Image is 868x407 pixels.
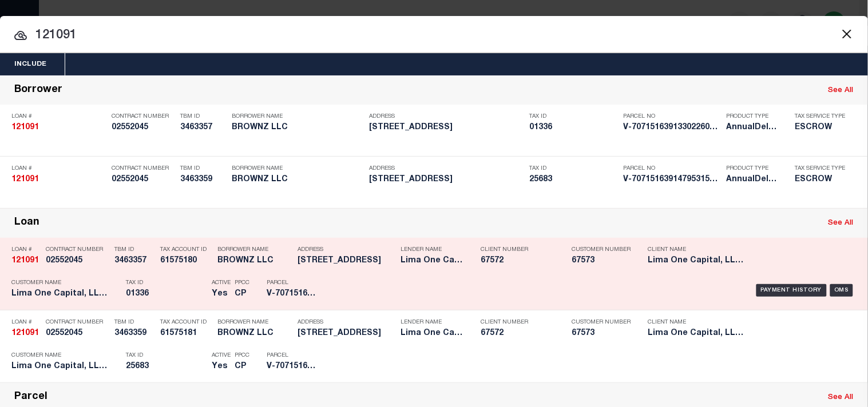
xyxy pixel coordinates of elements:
h5: Lima One Capital, LLC - Term Portfolio [11,362,109,372]
p: Product Type [727,165,778,172]
p: TBM ID [180,113,226,120]
h5: 67573 [572,256,629,266]
a: See All [829,87,854,94]
p: Client Number [481,246,555,253]
h5: ESCROW [795,123,853,133]
p: Client Number [481,319,555,326]
p: PPCC [235,352,249,359]
h5: CP [235,289,249,299]
div: Parcel [14,391,47,404]
a: See All [829,220,854,227]
h5: Lima One Capital, LLC - Term Po... [401,329,463,338]
h5: 02552045 [46,329,109,338]
p: Client Name [648,319,746,326]
h5: 61575180 [160,256,212,266]
p: Loan # [11,319,40,326]
h5: Yes [212,289,229,299]
p: Address [298,246,395,253]
p: Product Type [727,113,778,120]
h5: ESCROW [795,175,853,185]
h5: BROWNZ LLC [217,329,292,338]
div: Loan [14,217,39,230]
p: Tax Account ID [160,319,212,326]
p: Customer Name [11,352,109,359]
h5: 67572 [481,329,555,338]
p: Borrower Name [217,319,292,326]
p: Contract Number [112,113,175,120]
p: Contract Number [112,165,175,172]
h5: 61575181 [160,329,212,338]
p: Customer Number [572,246,631,253]
p: Parcel No [624,113,721,120]
h5: 67573 [572,329,629,338]
strong: 121091 [11,329,39,337]
p: Address [298,319,395,326]
p: Borrower Name [217,246,292,253]
p: Parcel No [624,165,721,172]
h5: 121091 [11,329,40,338]
h5: V-7071516391330226090201 [624,123,721,133]
p: Parcel [267,280,318,286]
h5: 121091 [11,256,40,266]
p: Active [212,352,231,359]
p: TBM ID [114,246,154,253]
p: Customer Number [572,319,631,326]
h5: V-7071516391479531557175 [267,362,318,372]
p: Tax ID [529,165,618,172]
h5: BROWNZ LLC [232,123,363,133]
h5: AnnualDelinquency,Escrow [727,123,778,133]
p: Customer Name [11,280,109,286]
p: Borrower Name [232,113,363,120]
button: Close [839,26,854,41]
h5: 3463357 [114,256,154,266]
div: Borrower [14,84,62,97]
p: Address [369,113,524,120]
p: Address [369,165,524,172]
p: Loan # [11,113,106,120]
h5: Lima One Capital, LLC - Bridge Portfolio [648,256,746,266]
p: Active [212,280,231,286]
h5: CP [235,362,249,372]
h5: Yes [212,362,229,372]
h5: 02552045 [46,256,109,266]
h5: V-7071516391330226090201 [267,289,318,299]
h5: 01336 [529,123,618,133]
h5: 01336 [126,289,206,299]
h5: 25683 [529,175,618,185]
h5: 3463357 [180,123,226,133]
h5: 121091 [11,123,106,133]
p: Tax Service Type [795,113,853,120]
h5: 3463359 [180,175,226,185]
h5: V-7071516391479531557175 [624,175,721,185]
p: Parcel [267,352,318,359]
p: Tax Account ID [160,246,212,253]
p: Tax ID [126,352,206,359]
h5: Lima One Capital, LLC - Term Portfolio [11,289,109,299]
p: Contract Number [46,246,109,253]
p: Lender Name [401,319,463,326]
p: Loan # [11,246,40,253]
h5: 337 CHURCH STREET DANVILLE VA 24540 [298,256,395,266]
div: Payment History [756,284,827,297]
p: Loan # [11,165,106,172]
h5: AnnualDelinquency,Escrow [727,175,778,185]
h5: BROWNZ LLC [232,175,363,185]
a: See All [829,394,854,401]
p: Contract Number [46,319,109,326]
p: PPCC [235,280,249,286]
h5: Lima One Capital, LLC - Bridge Portfolio [648,329,746,338]
h5: 02552045 [112,175,175,185]
h5: 138 MONTAGUE ST DANVILLE VA 24541 [298,329,395,338]
h5: 138 MONTAGUE ST DANVILLE VA 24541 [369,175,524,185]
h5: 25683 [126,362,206,372]
h5: Lima One Capital, LLC - Term Po... [401,256,463,266]
h5: 337 CHURCH STREET DANVILLE VA 24540 [369,123,524,133]
strong: 121091 [11,175,39,183]
p: Lender Name [401,246,463,253]
strong: 121091 [11,123,39,131]
p: Tax Service Type [795,165,853,172]
h5: 67572 [481,256,555,266]
p: Tax ID [529,113,618,120]
p: Borrower Name [232,165,363,172]
div: OMS [830,284,854,297]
